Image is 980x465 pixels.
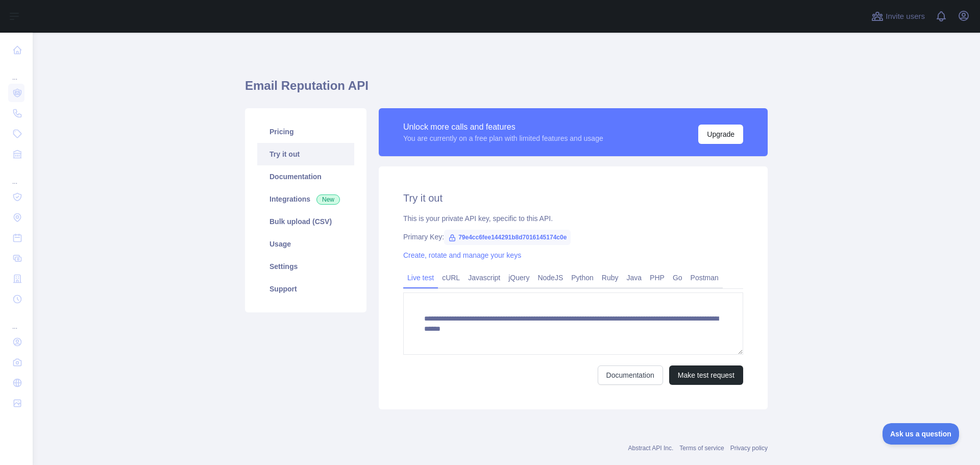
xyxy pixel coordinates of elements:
[646,270,669,286] a: PHP
[669,270,687,286] a: Go
[869,8,927,25] button: Invite users
[257,210,354,233] a: Bulk upload (CSV)
[403,191,743,205] h2: Try it out
[257,165,354,188] a: Documentation
[403,121,603,133] div: Unlock more calls and features
[403,251,521,259] a: Create, rotate and manage your keys
[504,270,533,286] a: jQuery
[257,233,354,255] a: Usage
[257,278,354,300] a: Support
[598,270,623,286] a: Ruby
[257,143,354,165] a: Try it out
[598,365,663,385] a: Documentation
[403,232,743,242] div: Primary Key:
[438,270,464,286] a: cURL
[403,270,438,286] a: Live test
[623,270,646,286] a: Java
[628,445,674,452] a: Abstract API Inc.
[883,423,960,445] iframe: Toggle Customer Support
[257,255,354,278] a: Settings
[679,445,724,452] a: Terms of service
[730,445,768,452] a: Privacy policy
[257,120,354,143] a: Pricing
[8,165,24,186] div: ...
[8,310,24,331] div: ...
[687,270,723,286] a: Postman
[257,188,354,210] a: Integrations New
[444,230,571,245] span: 79e4cc6fee144291b8d7016145174c0e
[464,270,504,286] a: Javascript
[886,11,925,22] span: Invite users
[533,270,567,286] a: NodeJS
[403,133,603,143] div: You are currently on a free plan with limited features and usage
[316,194,340,205] span: New
[567,270,598,286] a: Python
[8,61,24,82] div: ...
[245,78,768,102] h1: Email Reputation API
[403,213,743,224] div: This is your private API key, specific to this API.
[669,365,743,385] button: Make test request
[698,125,743,144] button: Upgrade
